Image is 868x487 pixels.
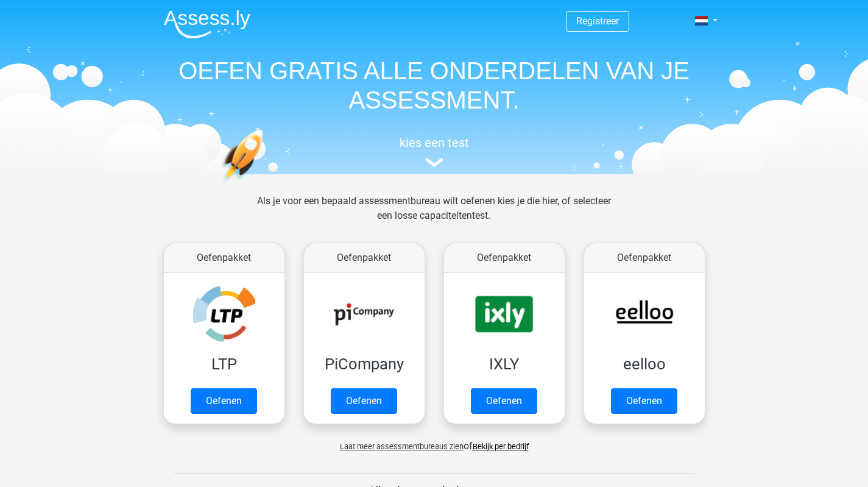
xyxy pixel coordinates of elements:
h5: kies een test [154,135,715,150]
img: Assessly [164,10,250,38]
div: of [154,429,715,453]
a: Oefenen [611,388,677,414]
a: Oefenen [191,388,257,414]
a: Oefenen [471,388,537,414]
a: Bekijk per bedrijf [473,442,529,451]
img: assessment [425,158,443,167]
a: Registreer [576,15,619,27]
div: Als je voor een bepaald assessmentbureau wilt oefenen kies je die hier, of selecteer een losse ca... [247,194,621,238]
span: Laat meer assessmentbureaus zien [340,442,464,451]
img: oefenen [221,129,311,240]
a: Oefenen [331,388,397,414]
a: kies een test [154,135,715,168]
h1: OEFEN GRATIS ALLE ONDERDELEN VAN JE ASSESSMENT. [154,56,715,115]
